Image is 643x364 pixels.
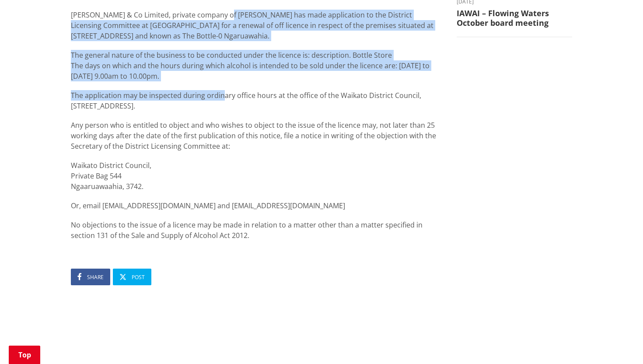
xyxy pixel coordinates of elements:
p: The application may be inspected during ordinary office hours at the office of the Waikato Distri... [71,90,444,111]
h3: IAWAI – Flowing Waters October board meeting [457,9,572,28]
p: The days on which and the hours during which alcohol is intended to be sold under the licence are... [71,60,444,81]
span: Share [87,273,104,281]
div: The general nature of the business to be conducted under the licence is: description. Bottle Store [71,50,444,60]
a: Share [71,269,110,285]
a: Post [113,269,151,285]
iframe: Messenger Launcher [603,327,634,359]
p: Or, email [EMAIL_ADDRESS][DOMAIN_NAME] and [EMAIL_ADDRESS][DOMAIN_NAME] [71,200,444,211]
a: Top [9,346,40,364]
p: [PERSON_NAME] & Co Limited, private company of [PERSON_NAME] has made application to the District... [71,10,444,41]
p: Any person who is entitled to object and who wishes to object to the issue of the licence may, no... [71,120,444,151]
p: Waikato District Council, Private Bag 544 Ngaaruawaahia, 3742. [71,160,444,192]
span: Post [132,273,145,281]
div: No objections to the issue of a licence may be made in relation to a matter other than a matter s... [71,220,444,241]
